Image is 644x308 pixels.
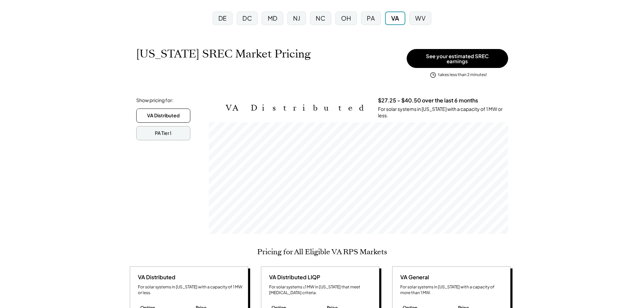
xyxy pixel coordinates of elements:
div: takes less than 2 minutes! [438,72,487,78]
div: MD [268,14,278,22]
div: For solar systems in [US_STATE] with a capacity of more than 1 MW. [400,284,505,296]
div: VA Distributed LIQP [266,274,320,281]
div: DE [218,14,227,22]
div: VA [391,14,399,22]
div: Show pricing for: [136,97,173,104]
div: NJ [293,14,300,22]
h3: $27.25 - $40.50 over the last 6 months [378,97,478,104]
div: For solar systems in [US_STATE] with a capacity of 1 MW or less. [138,284,243,296]
div: VA Distributed [147,112,180,119]
h2: VA Distributed [226,103,368,113]
button: See your estimated SREC earnings [407,49,508,68]
div: For solar systems in [US_STATE] with a capacity of 1 MW or less. [378,106,508,119]
div: VA Distributed [135,274,175,281]
div: OH [341,14,351,22]
div: WV [415,14,426,22]
h2: Pricing for All Eligible VA RPS Markets [257,247,387,256]
div: PA Tier I [155,130,171,137]
div: PA [367,14,375,22]
div: VA General [398,274,429,281]
div: For solar systems ≤1 MW in [US_STATE] that meet [MEDICAL_DATA] criteria. [269,284,374,296]
div: NC [316,14,325,22]
h1: [US_STATE] SREC Market Pricing [136,47,311,61]
div: DC [242,14,252,22]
